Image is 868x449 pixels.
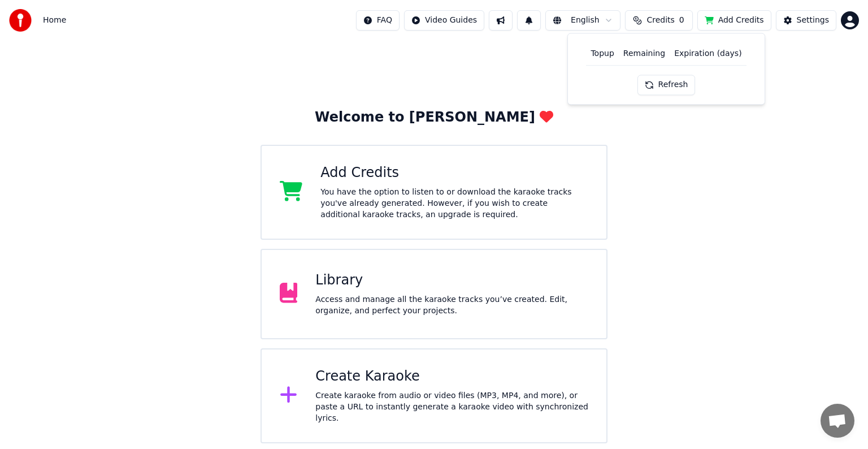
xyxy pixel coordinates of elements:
div: Welcome to [PERSON_NAME] [315,109,553,127]
span: 0 [679,15,684,26]
button: FAQ [356,10,400,31]
button: Credits0 [625,10,693,31]
th: Remaining [619,42,670,65]
th: Expiration (days) [670,42,746,65]
div: Settings [797,15,829,26]
button: Settings [776,10,836,31]
a: Open chat [821,404,854,438]
div: Access and manage all the karaoke tracks you’ve created. Edit, organize, and perfect your projects. [315,294,588,317]
button: Add Credits [697,10,771,31]
div: Create karaoke from audio or video files (MP3, MP4, and more), or paste a URL to instantly genera... [315,390,588,424]
span: Home [43,15,66,26]
div: Create Karaoke [315,368,588,386]
div: You have the option to listen to or download the karaoke tracks you've already generated. However... [320,187,588,221]
button: Video Guides [404,10,484,31]
div: Add Credits [320,164,588,182]
div: Library [315,271,588,290]
span: Credits [646,15,674,26]
img: youka [9,9,32,32]
nav: breadcrumb [43,15,66,26]
button: Refresh [637,75,696,95]
th: Topup [586,42,618,65]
